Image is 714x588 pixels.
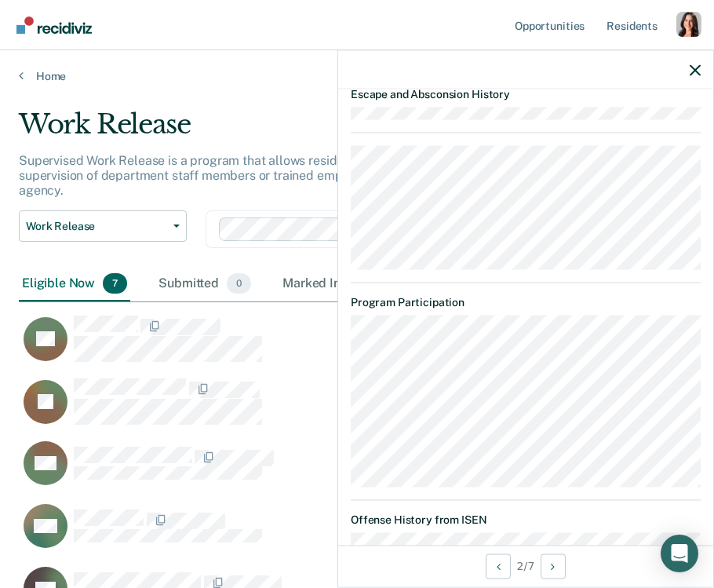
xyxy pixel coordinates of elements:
div: CaseloadOpportunityCell-1349866 [19,315,610,378]
button: Profile dropdown button [676,12,701,37]
div: Work Release [19,108,661,153]
div: CaseloadOpportunityCell-1369424 [19,503,610,566]
img: Recidiviz [16,16,92,34]
span: Work Release [26,220,167,233]
div: CaseloadOpportunityCell-351679 [19,378,610,440]
div: Marked Ineligible [279,267,419,301]
a: Home [19,69,695,83]
button: Next Opportunity [541,553,566,579]
div: Open Intercom Messenger [661,535,698,572]
span: 7 [103,273,127,294]
dt: Program Participation [351,295,701,309]
div: Submitted [155,267,254,301]
dt: Escape and Absconsion History [351,87,701,100]
div: Eligible Now [19,267,130,301]
span: 0 [227,273,251,294]
button: Previous Opportunity [486,553,511,579]
p: Supervised Work Release is a program that allows residents to work outside of the institution und... [19,153,632,198]
div: CaseloadOpportunityCell-1002944 [19,440,610,503]
div: 2 / 7 [338,545,713,586]
dt: Offense History from ISEN [351,513,701,527]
